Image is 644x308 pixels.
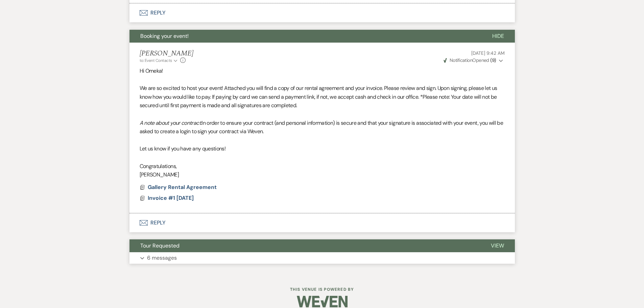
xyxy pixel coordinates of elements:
button: Booking your event! [129,30,481,43]
span: Hide [492,32,504,40]
span: to: Event Contacts [140,58,172,63]
span: In order to ensure your contract (and personal information) is secure and that your signature is ... [140,119,503,135]
span: Gallery Rental Agreement [148,184,217,191]
button: 6 messages [129,252,515,264]
em: A note about your contract: [140,119,202,126]
p: [PERSON_NAME] [140,170,505,179]
button: Hide [481,30,515,43]
h5: [PERSON_NAME] [140,49,193,58]
button: Invoice #1 [DATE] [148,194,195,202]
button: Reply [129,3,515,22]
strong: ( 9 ) [490,57,496,63]
p: Hi Omeka! [140,67,505,75]
span: Congratulations, [140,163,177,170]
button: Reply [129,213,515,232]
p: 6 messages [147,254,177,262]
button: NotificationOpened (9) [443,57,505,64]
span: Opened [444,57,496,63]
button: Tour Requested [129,239,480,252]
button: to: Event Contacts [140,57,178,64]
span: Booking your event! [140,32,189,40]
span: Invoice #1 [DATE] [148,194,194,202]
button: View [480,239,515,252]
button: Gallery Rental Agreement [148,183,218,191]
span: [DATE] 9:42 AM [471,50,504,56]
span: View [491,242,504,249]
span: We are so excited to host your event! Attached you will find a copy of our rental agreement and y... [140,85,497,109]
span: Tour Requested [140,242,180,249]
span: Let us know if you have any questions! [140,145,226,152]
span: Notification [450,57,472,63]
